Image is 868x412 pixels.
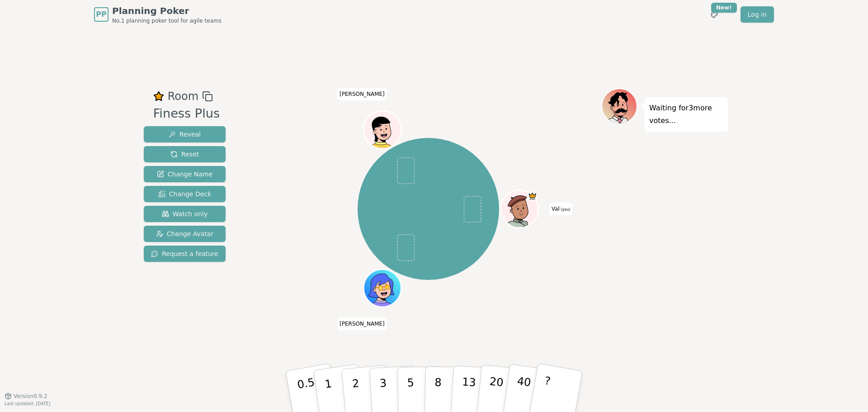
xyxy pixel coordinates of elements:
span: Reset [170,150,199,159]
span: (you) [560,208,571,212]
button: Click to change your avatar [502,191,538,227]
button: Change Deck [144,186,226,202]
span: Change Deck [158,189,211,199]
span: Version 0.9.2 [14,393,47,400]
span: Click to change your name [549,203,572,215]
span: Room [168,88,198,104]
div: Finess Plus [153,104,220,123]
button: Reveal [144,126,226,142]
span: Planning Poker [112,5,222,17]
p: Waiting for 3 more votes... [649,102,723,127]
button: Change Name [144,166,226,182]
span: Val is the host [528,191,538,201]
button: Request a feature [144,246,226,262]
span: No.1 planning poker tool for agile teams [112,17,222,24]
span: Click to change your name [337,317,387,330]
span: Reveal [169,130,201,139]
button: Remove as favourite [153,88,164,104]
span: Request a feature [151,249,218,258]
a: PPPlanning PokerNo.1 planning poker tool for agile teams [94,5,222,24]
a: Log in [741,6,774,23]
span: PP [96,9,106,20]
span: Watch only [162,209,208,218]
button: Reset [144,146,226,162]
span: Change Avatar [156,229,214,238]
span: Last updated: [DATE] [5,401,51,406]
span: Change Name [157,170,212,179]
div: New! [711,3,737,13]
button: Watch only [144,206,226,222]
button: New! [706,6,722,23]
button: Change Avatar [144,226,226,242]
button: Version0.9.2 [5,393,47,400]
span: Click to change your name [337,88,387,100]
